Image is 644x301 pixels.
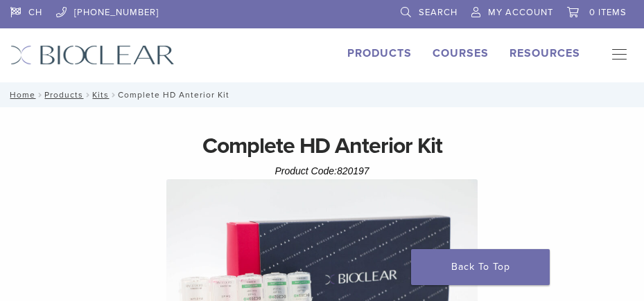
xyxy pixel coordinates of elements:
span: Search [419,7,458,18]
img: Bioclear [10,45,175,65]
a: Resources [510,46,580,60]
span: / [35,91,44,98]
a: Products [44,90,83,100]
a: Kits [92,90,109,100]
span: Product Code: [275,165,369,176]
a: Products [347,46,412,60]
span: My Account [488,7,553,18]
a: Home [6,90,35,100]
span: 820197 [337,165,369,176]
nav: Primary Navigation [601,45,634,66]
span: / [83,91,92,98]
span: / [109,91,118,98]
a: Back To Top [411,249,550,285]
a: Courses [433,46,489,60]
h1: Complete HD Anterior Kit [10,129,634,163]
span: 0 items [589,7,627,18]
